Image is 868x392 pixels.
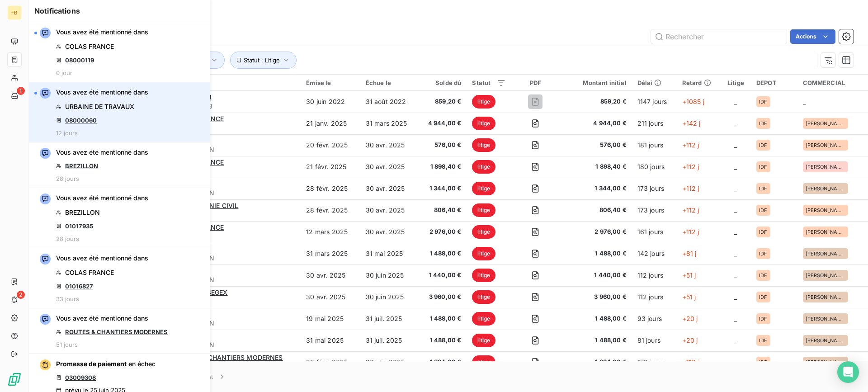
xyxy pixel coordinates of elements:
[682,141,699,149] span: +112 j
[65,117,97,124] a: 08000060
[65,328,168,335] a: ROUTES & CHANTIERS MODERNES
[734,293,737,301] span: _
[244,57,280,64] span: Statut : Litige
[424,162,462,171] span: 1 898,40 €
[301,113,360,134] td: 21 janv. 2025
[56,28,148,37] span: Vous avez été mentionné dans
[424,206,462,215] span: 806,40 €
[759,359,767,365] span: IDF
[424,271,462,280] span: 1 440,00 €
[424,249,462,258] span: 1 488,00 €
[806,251,845,256] span: [PERSON_NAME]
[472,203,495,217] span: litige
[65,42,114,51] span: COLAS FRANCE
[637,79,671,86] div: Délai
[682,336,698,344] span: +20 j
[756,79,792,86] div: DEPOT
[7,372,22,387] img: Logo LeanPay
[56,194,148,203] span: Vous avez été mentionné dans
[632,91,677,113] td: 1147 jours
[56,148,148,157] span: Vous avez été mentionné dans
[56,314,148,323] span: Vous avez été mentionné dans
[806,316,845,321] span: [PERSON_NAME]
[424,314,462,323] span: 1 488,00 €
[34,5,204,16] h6: Notifications
[565,141,626,150] span: 576,00 €
[175,123,296,132] span: CCOL9202
[472,95,495,109] span: litige
[790,29,835,44] button: Actions
[424,336,462,345] span: 1 488,00 €
[806,142,845,148] span: [PERSON_NAME]
[65,374,96,381] a: 03009308
[632,330,677,351] td: 81 jours
[759,164,767,170] span: IDF
[360,113,418,134] td: 31 mars 2025
[734,206,737,214] span: _
[651,29,787,44] input: Rechercher
[565,79,626,86] div: Montant initial
[360,351,418,373] td: 30 avr. 2025
[734,315,737,322] span: _
[306,79,354,86] div: Émise le
[734,336,737,344] span: _
[301,351,360,373] td: 28 févr. 2025
[472,312,495,326] span: litige
[175,145,296,154] span: CBREZILLON
[759,229,767,235] span: IDF
[517,79,555,86] div: PDF
[682,228,699,236] span: +112 j
[301,221,360,243] td: 12 mars 2025
[301,286,360,308] td: 30 avr. 2025
[472,269,495,282] span: litige
[565,206,626,215] span: 806,40 €
[65,208,100,217] span: BREZILLON
[726,79,745,86] div: Litige
[632,221,677,243] td: 161 jours
[734,228,737,236] span: _
[759,251,767,256] span: IDF
[56,235,79,242] span: 28 jours
[424,79,462,86] div: Solde dû
[565,358,626,367] span: 1 884,00 €
[360,156,418,178] td: 30 avr. 2025
[301,199,360,221] td: 28 févr. 2025
[424,119,462,128] span: 4 944,00 €
[65,162,98,170] a: BREZILLON
[682,250,697,257] span: +81 j
[565,336,626,345] span: 1 488,00 €
[472,334,495,347] span: litige
[632,264,677,286] td: 112 jours
[806,359,845,365] span: [PERSON_NAME]
[565,162,626,171] span: 1 898,40 €
[360,178,418,199] td: 30 avr. 2025
[472,138,495,152] span: litige
[360,199,418,221] td: 30 avr. 2025
[7,5,22,20] div: FB
[565,271,626,280] span: 1 440,00 €
[175,167,296,176] span: CCOL2802
[366,79,413,86] div: Échue le
[759,338,767,343] span: IDF
[682,315,698,322] span: +20 j
[29,22,210,82] button: Vous avez été mentionné dansCOLAS FRANCE080001190 jour
[424,227,462,236] span: 2 976,00 €
[806,121,845,126] span: [PERSON_NAME]
[175,340,296,349] span: CBREZILLON
[632,156,677,178] td: 180 jours
[565,293,626,302] span: 3 960,00 €
[230,52,297,69] button: Statut : Litige
[734,271,737,279] span: _
[360,330,418,351] td: 31 juil. 2025
[56,254,148,263] span: Vous avez été mentionné dans
[565,314,626,323] span: 1 488,00 €
[56,360,127,368] span: Promesse de paiement
[734,98,737,105] span: _
[301,91,360,113] td: 30 juin 2022
[734,141,737,149] span: _
[632,199,677,221] td: 173 jours
[301,134,360,156] td: 20 févr. 2025
[734,358,737,366] span: _
[472,160,495,174] span: litige
[806,338,845,343] span: [PERSON_NAME]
